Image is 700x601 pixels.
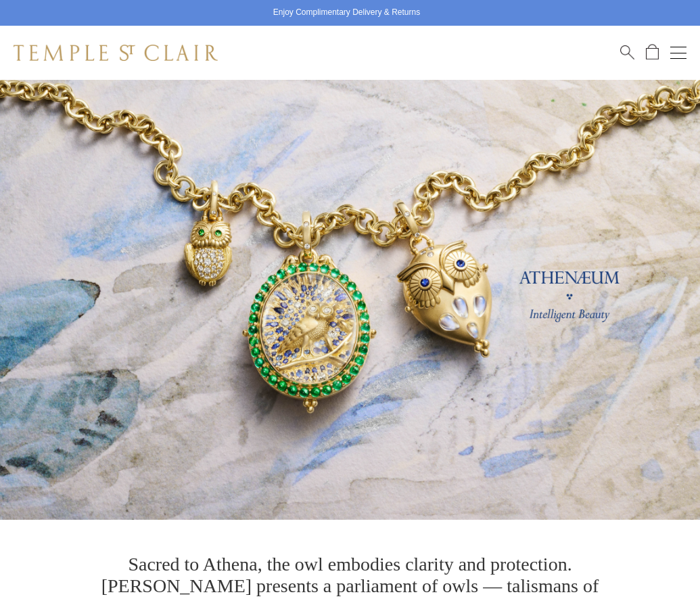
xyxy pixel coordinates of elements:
img: Temple St. Clair [14,45,218,61]
p: Enjoy Complimentary Delivery & Returns [273,6,420,20]
button: Open navigation [670,45,686,61]
a: Open Shopping Bag [646,44,659,61]
a: Search [620,44,634,61]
